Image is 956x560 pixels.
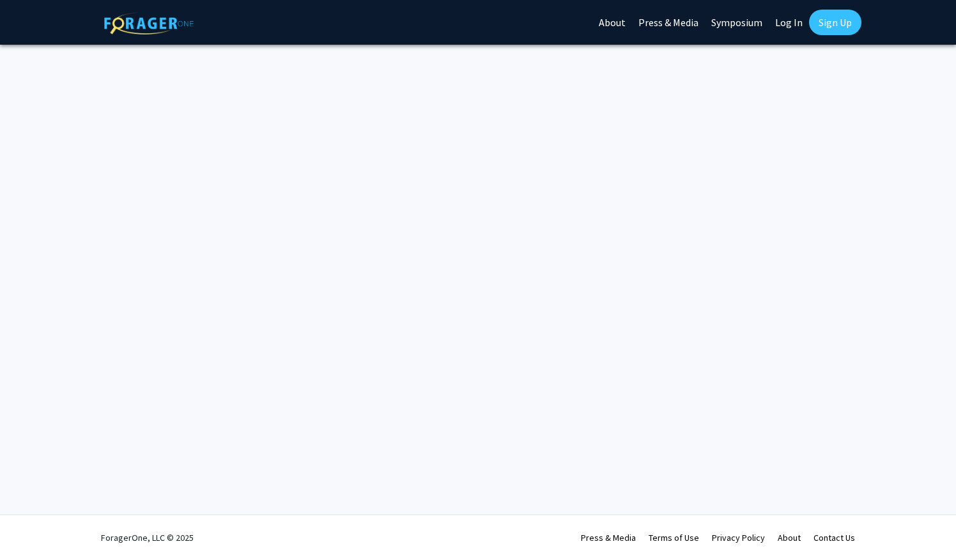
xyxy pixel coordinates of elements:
a: About [778,532,801,543]
a: Terms of Use [649,532,699,543]
a: Privacy Policy [712,532,765,543]
div: ForagerOne, LLC © 2025 [101,515,194,560]
a: Contact Us [813,532,855,543]
a: Press & Media [581,532,636,543]
a: Sign Up [809,10,861,35]
img: ForagerOne Logo [104,12,194,34]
